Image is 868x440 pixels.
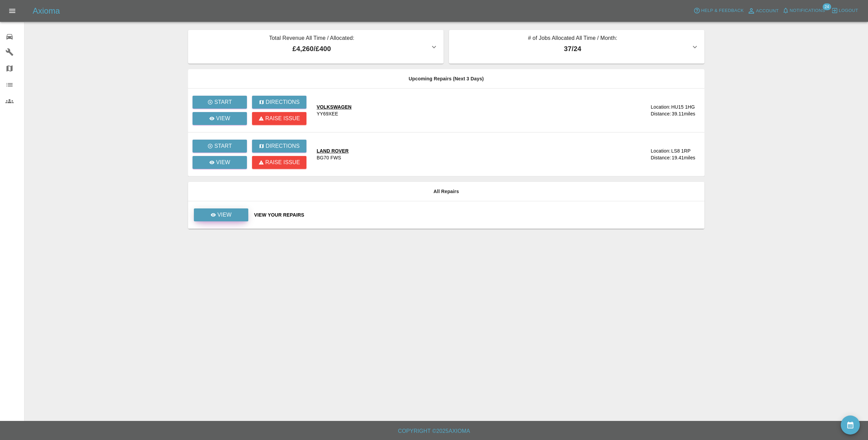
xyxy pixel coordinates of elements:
[672,154,699,161] div: 19.41 miles
[194,34,430,44] p: Total Revenue All Time / Allocated:
[746,5,781,16] a: Account
[193,140,247,153] button: Start
[252,156,306,169] button: Raise issue
[621,147,699,161] a: Location:LS8 1RPDistance:19.41miles
[217,211,232,219] p: View
[214,98,232,106] p: Start
[194,208,248,221] a: View
[265,158,300,167] p: Raise issue
[317,154,341,161] div: BG70 FWS
[194,44,430,54] p: £4,260 / £400
[454,44,691,54] p: 37 / 24
[671,147,690,154] div: LS8 1RP
[651,147,670,154] div: Location:
[830,5,860,16] button: Logout
[822,3,831,10] span: 24
[454,34,691,44] p: # of Jobs Allocated All Time / Month:
[188,30,444,64] button: Total Revenue All Time / Allocated:£4,260/£400
[756,7,779,15] span: Account
[651,154,671,161] div: Distance:
[651,104,670,110] div: Location:
[252,112,306,125] button: Raise issue
[252,96,306,109] button: Directions
[188,69,704,89] th: Upcoming Repairs (Next 3 Days)
[317,104,616,117] a: VOLKSWAGENYY69XEE
[254,211,699,218] a: View Your Repairs
[265,114,300,123] p: Raise issue
[252,140,306,153] button: Directions
[621,104,699,117] a: Location:HU15 1HGDistance:39.11miles
[449,30,704,64] button: # of Jobs Allocated All Time / Month:37/24
[317,110,338,117] div: YY69XEE
[651,110,671,117] div: Distance:
[216,114,230,123] p: View
[781,5,827,16] button: Notifications
[266,142,300,150] p: Directions
[317,147,349,154] div: LAND ROVER
[317,104,352,110] div: VOLKSWAGEN
[193,156,247,169] a: View
[193,112,247,125] a: View
[841,415,860,435] button: availability
[193,96,247,109] button: Start
[4,3,20,19] button: Open drawer
[266,98,300,106] p: Directions
[188,182,704,201] th: All Repairs
[214,142,232,150] p: Start
[701,7,744,15] span: Help & Feedback
[790,7,825,15] span: Notifications
[216,158,230,167] p: View
[671,104,695,110] div: HU15 1HG
[839,7,858,15] span: Logout
[672,110,699,117] div: 39.11 miles
[317,147,616,161] a: LAND ROVERBG70 FWS
[194,212,249,217] a: View
[692,5,745,16] button: Help & Feedback
[33,5,60,16] h5: Axioma
[5,426,863,436] h6: Copyright © 2025 Axioma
